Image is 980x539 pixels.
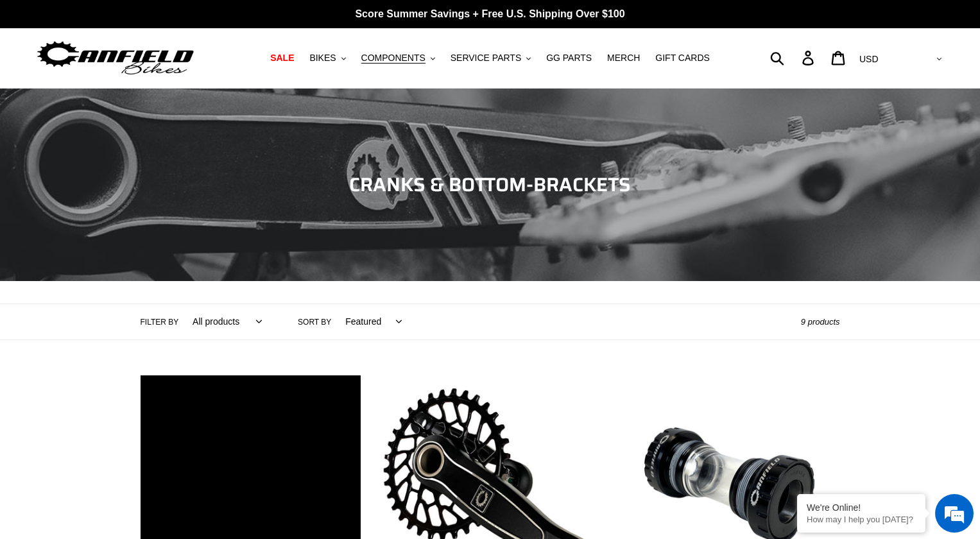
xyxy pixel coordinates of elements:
a: GG PARTS [540,49,598,67]
label: Filter by [141,316,179,328]
span: 9 products [801,317,840,327]
a: MERCH [601,49,646,67]
a: SALE [264,49,300,67]
a: GIFT CARDS [649,49,716,67]
span: SALE [270,53,294,64]
button: COMPONENTS [355,49,442,67]
label: Sort by [298,316,331,328]
button: BIKES [303,49,352,67]
span: SERVICE PARTS [451,53,521,64]
span: CRANKS & BOTTOM-BRACKETS [349,169,631,200]
div: We're Online! [807,502,916,513]
button: SERVICE PARTS [444,49,537,67]
span: BIKES [309,53,336,64]
span: GIFT CARDS [655,53,710,64]
p: How may I help you today? [807,515,916,524]
span: COMPONENTS [361,53,426,64]
img: Canfield Bikes [35,38,196,78]
input: Search [777,44,810,72]
span: GG PARTS [546,53,592,64]
span: MERCH [607,53,640,64]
